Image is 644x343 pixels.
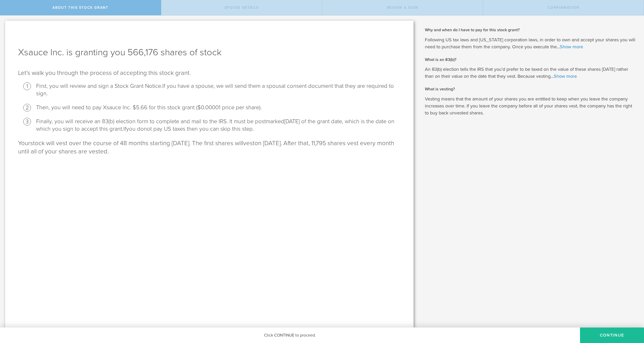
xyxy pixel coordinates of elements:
[580,328,644,343] button: CONTINUE
[425,86,636,92] h2: What is vesting?
[36,118,401,133] li: Finally, you will receive an 83(b) election form to complete and mail to the IRS . It must be pos...
[547,5,579,10] span: Confirmation
[560,44,583,50] a: Show more
[18,69,401,77] p: Let’s walk you through the process of accepting this stock grant .
[425,96,636,116] p: Vesting means that the amount of your shares you are entitled to keep when you leave the company ...
[36,104,401,111] li: Then, you will need to pay Xsauce Inc. $5.66 for this stock grant ($0.00001 price per share).
[425,27,636,33] h2: Why and when do I have to pay for this stock grant?
[126,126,144,132] span: you do
[243,139,255,147] span: vest
[36,82,401,97] li: First, you will review and sign a Stock Grant Notice.
[554,73,577,79] a: Show more
[224,5,259,10] span: Spouse Details
[36,83,394,97] span: If you have a spouse, we will send them a spousal consent document that they are required to sign.
[425,57,636,63] h2: What is an 83(b)?
[425,66,636,80] p: An 83(b) election tells the IRS that you’d prefer to be taxed on the value of these shares [DATE]...
[18,139,401,156] p: stock will vest over the course of 48 months starting [DATE]. The first shares will on [DATE]. Af...
[52,5,108,10] span: About this stock grant
[18,139,30,147] span: Your
[18,46,401,59] h1: Xsauce Inc. is granting you 566,176 shares of stock
[387,5,418,10] span: Review & Sign
[425,36,636,50] p: Following US tax laws and [US_STATE] corporation laws, in order to own and accept your shares you...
